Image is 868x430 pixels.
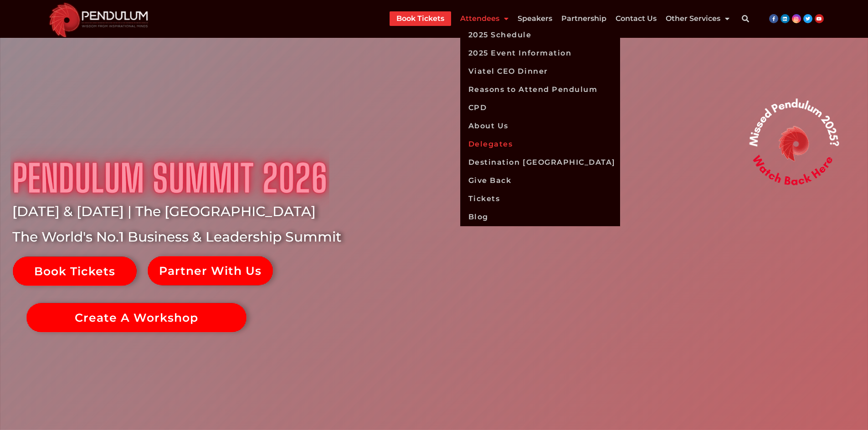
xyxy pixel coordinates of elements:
[396,11,444,26] a: Book Tickets
[12,226,345,248] rs-layer: The World's No.1 Business & Leadership Summit
[736,10,755,28] div: Search
[460,208,620,226] a: Blog
[561,11,606,26] a: Partnership
[460,117,620,135] a: About Us
[460,26,620,44] a: 2025 Schedule
[518,11,552,26] a: Speakers
[460,81,620,99] a: Reasons to Attend Pendulum
[460,11,508,26] a: Attendees
[5,349,157,425] iframe: Brevo live chat
[460,172,620,190] a: Give Back
[460,62,620,81] a: Viatel CEO Dinner
[460,44,620,62] a: 2025 Event Information
[26,303,247,332] a: Create A Workshop
[460,190,620,208] a: Tickets
[460,99,620,117] a: CPD
[616,11,657,26] a: Contact Us
[460,153,620,172] a: Destination [GEOGRAPHIC_DATA]
[390,11,729,26] nav: Menu
[148,256,273,285] a: Partner With Us
[460,135,620,153] a: Delegates
[13,257,137,286] a: Book Tickets
[666,11,729,26] a: Other Services
[460,26,620,226] ul: Attendees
